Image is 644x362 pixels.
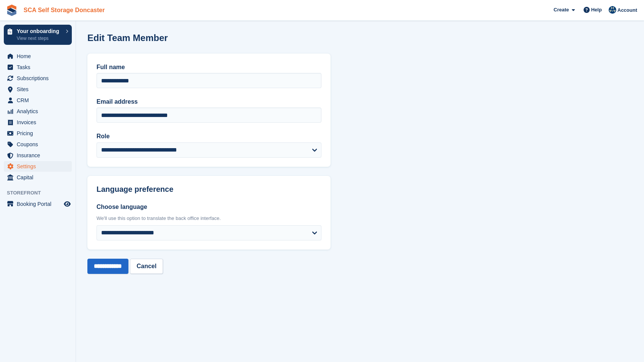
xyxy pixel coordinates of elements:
[97,132,321,141] label: Role
[554,6,569,14] span: Create
[17,35,62,42] p: View next steps
[17,106,62,117] span: Analytics
[4,84,72,95] a: menu
[17,73,62,84] span: Subscriptions
[97,215,321,222] div: We'll use this option to translate the back office interface.
[6,5,17,16] img: stora-icon-8386f47178a22dfd0bd8f6a31ec36ba5ce8667c1dd55bd0f319d3a0aa187defe.svg
[17,150,62,161] span: Insurance
[17,62,62,73] span: Tasks
[4,117,72,128] a: menu
[97,185,321,194] h2: Language preference
[4,199,72,209] a: menu
[97,202,321,212] label: Choose language
[4,172,72,183] a: menu
[97,63,321,72] label: Full name
[4,106,72,117] a: menu
[17,128,62,139] span: Pricing
[7,189,76,197] span: Storefront
[4,73,72,84] a: menu
[17,51,62,62] span: Home
[591,6,602,14] span: Help
[4,139,72,150] a: menu
[4,62,72,73] a: menu
[4,161,72,172] a: menu
[63,199,72,209] a: Preview store
[87,33,168,43] h1: Edit Team Member
[17,161,62,172] span: Settings
[17,199,62,209] span: Booking Portal
[17,28,62,34] p: Your onboarding
[4,150,72,161] a: menu
[17,117,62,128] span: Invoices
[17,84,62,95] span: Sites
[617,6,637,14] span: Account
[4,25,72,45] a: Your onboarding View next steps
[97,97,321,106] label: Email address
[4,51,72,62] a: menu
[21,4,108,16] a: SCA Self Storage Doncaster
[17,172,62,183] span: Capital
[609,6,616,14] img: Sam Chapman
[4,128,72,139] a: menu
[130,259,163,274] a: Cancel
[17,95,62,106] span: CRM
[4,95,72,106] a: menu
[17,139,62,150] span: Coupons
